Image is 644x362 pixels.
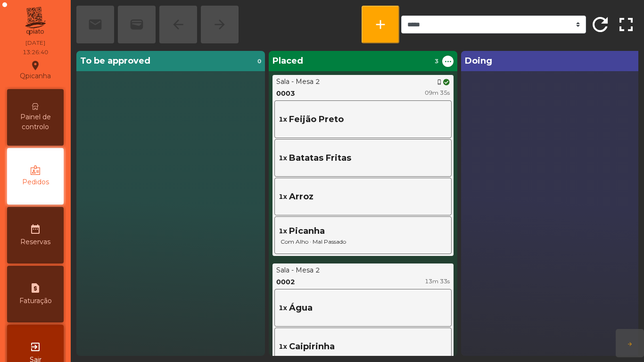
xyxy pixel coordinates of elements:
div: 0002 [276,277,295,287]
span: Arroz [289,190,314,203]
div: Sala - [276,77,294,87]
div: Mesa 2 [296,265,320,275]
img: qpiato [24,5,47,38]
span: 1x [279,192,287,202]
span: 3 [435,57,438,66]
span: Pedidos [22,177,49,187]
i: exit_to_app [30,341,41,353]
span: phone_iphone [437,79,442,85]
span: Doing [465,55,492,67]
div: Mesa 2 [296,77,320,87]
button: ... [442,56,454,67]
span: Caipirinha [289,340,335,353]
i: date_range [30,223,41,235]
span: arrow_forward [627,341,633,347]
div: 13:26:40 [23,48,48,57]
span: Água [289,302,313,314]
button: fullscreen [614,6,638,43]
span: Reservas [20,237,50,247]
div: [DATE] [25,39,45,47]
span: Picanha [289,225,325,238]
span: Faturação [19,296,52,306]
span: 1x [279,303,287,313]
span: refresh [589,13,611,36]
i: location_on [30,60,41,71]
span: Feijão Preto [289,113,344,126]
span: Painel de controlo [9,112,61,132]
span: fullscreen [615,13,637,36]
div: Sala - [276,265,294,275]
span: 1x [279,342,287,352]
span: 09m 35s [425,89,450,96]
div: 0003 [276,89,295,99]
span: 0 [257,57,261,66]
span: Com Alho · Mal Passado [279,238,447,246]
span: Batatas Fritas [289,152,351,165]
span: Placed [272,55,303,67]
button: add [362,6,399,43]
span: 1x [279,226,287,236]
span: add [373,17,388,32]
span: 13m 33s [425,278,450,285]
span: 1x [279,153,287,163]
div: Qpicanha [20,58,51,82]
span: 1x [279,115,287,124]
button: arrow_forward [616,329,644,357]
button: refresh [588,6,612,43]
i: request_page [30,282,41,294]
span: To be approved [80,55,150,67]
